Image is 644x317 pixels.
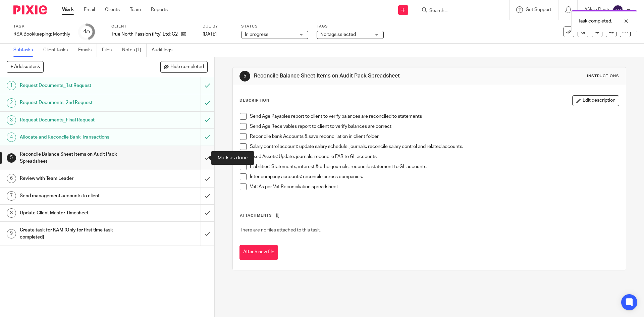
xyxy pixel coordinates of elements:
small: /9 [86,30,90,34]
button: + Add subtask [7,61,44,72]
div: 5 [239,71,250,82]
span: Attachments [240,214,272,217]
div: 3 [7,115,16,125]
label: Status [241,24,308,29]
h1: Request Documents_1st Request [20,81,136,91]
span: Hide completed [170,64,204,70]
p: Liabilities: Statements, interest & other journals, reconcile statement to GL accounts. [250,163,619,170]
button: Attach new file [239,245,278,260]
a: Client tasks [43,44,73,57]
span: [DATE] [203,32,217,37]
p: True North Passion (Pty) Ltd: G2016 [111,31,178,38]
div: 7 [7,191,16,201]
label: Tags [317,24,384,29]
img: Pixie [13,5,47,14]
a: Team [130,6,141,13]
a: Emails [78,44,97,57]
h1: Request Documents_Final Request [20,115,136,125]
p: Description [239,98,269,103]
a: Subtasks [13,44,38,57]
h1: Allocate and Reconcile Bank Transactions [20,132,136,142]
img: svg%3E [612,5,623,15]
span: No tags selected [320,32,356,37]
div: 8 [7,208,16,218]
label: Client [111,24,194,29]
h1: Reconcile Balance Sheet Items on Audit Pack Spreadsheet [254,72,444,80]
h1: Create task for KAM [Only for first time task completed] [20,225,136,242]
p: Vat: As per Vat Reconciliation spreadsheet [250,183,619,190]
h1: Request Documents_2nd Request [20,98,136,108]
div: 1 [7,81,16,90]
button: Hide completed [160,61,208,72]
h1: Update Client Master Timesheet [20,208,136,218]
p: Fixed Assets: Update, journals, reconcile FAR to GL accounts [250,153,619,160]
div: 9 [7,229,16,239]
h1: Review with Team Leader [20,173,136,183]
p: Send Age Receivables report to client to verify balances are correct [250,123,619,130]
a: Email [84,6,95,13]
h1: Send management accounts to client [20,191,136,201]
a: Notes (1) [122,44,147,57]
div: RSA Bookkeeping: Monthly [13,31,70,38]
a: Clients [105,6,120,13]
p: Task completed. [578,18,612,24]
a: Files [102,44,117,57]
label: Task [13,24,70,29]
div: 5 [7,153,16,163]
div: 4 [83,28,90,36]
a: Audit logs [152,44,177,57]
label: Due by [203,24,233,29]
div: Instructions [587,73,619,79]
div: 4 [7,133,16,142]
div: 2 [7,98,16,108]
p: Inter company accounts: reconcile across companies. [250,173,619,180]
button: Edit description [572,95,619,106]
a: Reports [151,6,168,13]
h1: Reconcile Balance Sheet Items on Audit Pack Spreadsheet [20,149,136,166]
span: There are no files attached to this task. [240,228,321,232]
span: In progress [245,32,268,37]
p: Salary control account: update salary schedule, journals, reconcile salary control and related ac... [250,143,619,150]
div: 6 [7,174,16,183]
p: Reconcile bank Accounts & save reconciliation in client folder [250,133,619,140]
p: Send Age Payables report to client to verify balances are reconciled to statements [250,113,619,120]
a: Work [62,6,74,13]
